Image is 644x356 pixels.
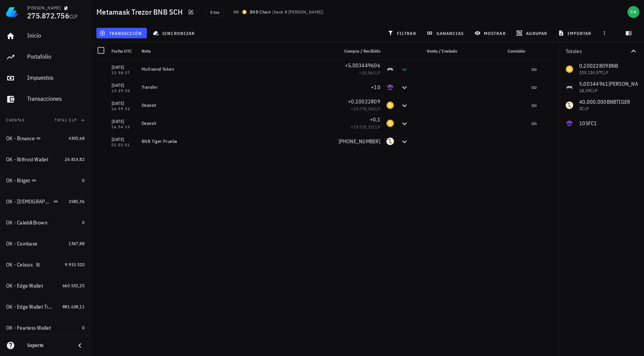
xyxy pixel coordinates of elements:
[96,28,147,38] button: transacción
[82,325,84,330] span: 0
[386,101,394,109] div: BNB-icon
[210,8,219,17] span: 5 txs
[508,48,525,54] span: Comisión
[476,30,506,36] span: mostrar
[55,118,77,123] span: Total CLP
[63,283,84,288] span: 660.532,25
[111,89,136,93] div: 13:39:30
[348,98,380,105] span: +0,10022809
[111,143,136,147] div: 01:01:01
[3,48,87,66] a: Portafolio
[472,28,510,38] button: mostrar
[142,84,332,90] div: Transfer
[513,28,552,38] button: agrupar
[371,84,380,91] span: +10
[555,28,596,38] button: importar
[101,30,142,36] span: transacción
[362,70,373,76] span: 10,96
[82,220,84,225] span: 0
[351,106,380,112] span: ≈
[389,30,416,36] span: filtrar
[6,177,30,184] div: OK - Bitget
[111,118,136,125] div: [DATE]
[6,156,48,163] div: OK - Bitfrost Wallet
[27,53,84,60] div: Portafolio
[150,28,200,38] button: sincronizar
[386,120,394,127] div: BNB-icon
[142,102,332,108] div: Deposit
[154,30,195,36] span: sincronizar
[272,8,324,16] span: ( )
[3,319,87,337] a: OK - Fearless Wallet 0
[353,106,373,112] span: 19.778,34
[3,69,87,87] a: Impuestos
[139,42,335,60] div: Nota
[518,30,547,36] span: agrupar
[69,135,84,141] span: 4305,68
[27,95,84,102] div: Transacciones
[111,82,136,89] div: [DATE]
[386,138,394,145] div: BNBTIGER-icon
[428,30,464,36] span: ganancias
[3,214,87,232] a: OK - Caleb&Brown 0
[6,220,47,226] div: OK - Caleb&Brown
[351,124,380,130] span: ≈
[339,138,381,145] span: [PHONE_NUMBER]
[3,298,87,316] a: OK - Edge Wallet Tia Gloria 881.638,11
[3,27,87,45] a: Inicio
[3,129,87,147] a: OK - Binance 4305,68
[560,30,592,36] span: importar
[412,42,460,60] div: Venta / Enviado
[69,13,78,20] span: CLP
[386,65,394,73] div: MARCO-icon
[6,325,51,331] div: OK - Fearless Wallet
[6,198,52,205] div: OK - [DEMOGRAPHIC_DATA]
[69,241,84,246] span: 1367,88
[424,28,469,38] button: ganancias
[242,10,247,14] img: bnb.svg
[385,28,421,38] button: filtrar
[142,138,332,144] div: BNB Tiger Prueba
[6,262,33,268] div: OK - Celsius
[474,42,528,60] div: Comisión
[335,42,383,60] div: Compra / Recibido
[63,304,84,309] span: 881.638,11
[3,171,87,189] a: OK - Bitget 0
[6,241,37,247] div: OK - Coinbase
[6,6,18,18] img: LedgiFi
[27,342,69,348] div: Soporte
[27,32,84,39] div: Inicio
[65,156,84,162] span: 26.814,82
[274,9,322,15] span: hace 8 [PERSON_NAME]
[3,256,87,274] a: OK - Celsius 9.915.520
[65,262,84,267] span: 9.915.520
[373,106,380,112] span: CLP
[111,100,136,107] div: [DATE]
[3,150,87,168] a: OK - Bitfrost Wallet 26.814,82
[560,42,644,60] button: Totales
[3,192,87,211] a: OK - [DEMOGRAPHIC_DATA] 2585,36
[250,8,271,16] div: BNB Chain
[386,83,394,91] div: SFC1-icon
[3,277,87,295] a: OK - Edge Wallet 660.532,25
[3,235,87,253] a: OK - Coinbase 1367,88
[27,11,69,21] span: 275.872.756
[142,120,332,126] div: Deposit
[111,64,136,71] div: [DATE]
[111,107,136,111] div: 16:59:52
[96,6,186,18] h1: Metamask Trezor BNB SCH
[345,62,380,69] span: +5,003449606
[111,136,136,143] div: [DATE]
[627,6,639,18] div: avatar
[27,5,61,11] div: [PERSON_NAME]
[6,283,43,289] div: OK - Edge Wallet
[111,48,132,54] span: Fecha UTC
[27,74,84,81] div: Impuestos
[108,42,139,60] div: Fecha UTC
[3,90,87,108] a: Transacciones
[69,198,84,204] span: 2585,36
[427,48,457,54] span: Venta / Enviado
[111,71,136,75] div: 22:58:27
[373,70,380,76] span: CLP
[142,66,332,72] div: Multisend Token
